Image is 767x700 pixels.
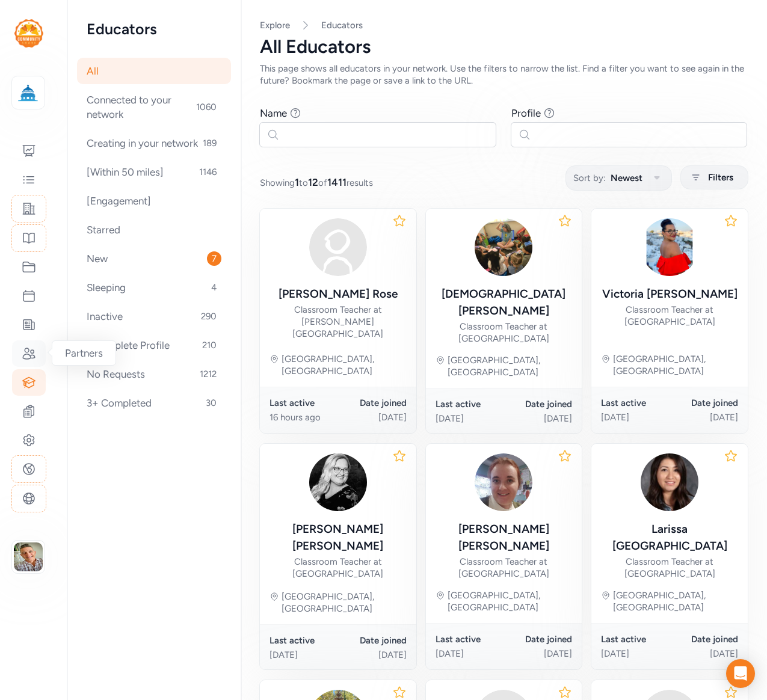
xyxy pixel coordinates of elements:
span: 189 [198,136,221,150]
span: 290 [196,309,221,324]
span: 7 [207,251,221,266]
div: Date joined [670,397,738,409]
div: [GEOGRAPHIC_DATA], [GEOGRAPHIC_DATA] [448,354,573,378]
div: [PERSON_NAME] [PERSON_NAME] [436,521,573,554]
div: [DATE] [504,413,572,425]
div: Last active [436,398,504,410]
img: RQulJdmyT9d7ZrjgHawH [475,453,532,511]
img: avatar38fbb18c.svg [309,218,367,276]
span: 1212 [195,367,221,381]
img: lUQ4PGrpQeuL8n8R3sKG [309,453,367,511]
div: Date joined [338,397,407,409]
div: Date joined [338,634,407,646]
div: Profile [511,106,541,120]
div: [PERSON_NAME] Rose [279,286,398,302]
div: No Requests [77,361,231,387]
div: [DATE] [670,411,738,423]
div: Classroom Teacher at [GEOGRAPHIC_DATA] [601,304,738,328]
div: [DATE] [436,648,504,660]
div: [DATE] [338,649,407,661]
div: [DEMOGRAPHIC_DATA] [PERSON_NAME] [436,286,573,319]
span: 210 [197,338,221,352]
div: [GEOGRAPHIC_DATA], [GEOGRAPHIC_DATA] [282,353,407,377]
span: 1060 [191,100,221,114]
span: Newest [611,171,642,185]
div: Last active [601,397,670,409]
div: Connected to your network [77,87,231,127]
div: [Engagement] [77,188,231,214]
div: [DATE] [270,649,338,661]
div: [GEOGRAPHIC_DATA], [GEOGRAPHIC_DATA] [613,589,738,613]
div: Date joined [504,398,572,410]
h2: Educators [87,19,221,38]
div: Last active [270,634,338,646]
div: [DATE] [504,648,572,660]
img: KegkAzRgS6HbNVTIz0sa [641,218,698,276]
img: EY8bGqTSTuaXl1vNx8NY [475,218,532,276]
div: Incomplete Profile [77,332,231,358]
div: All [77,58,231,84]
div: Open Intercom Messenger [726,659,755,688]
div: [PERSON_NAME] [PERSON_NAME] [270,521,407,554]
div: [GEOGRAPHIC_DATA], [GEOGRAPHIC_DATA] [282,591,407,615]
div: Classroom Teacher at [GEOGRAPHIC_DATA] [436,556,573,580]
div: Date joined [670,633,738,645]
span: Filters [708,170,733,185]
div: [GEOGRAPHIC_DATA], [GEOGRAPHIC_DATA] [448,589,573,613]
img: bM9XLr1lRlm7FEEU1zLn [641,453,698,511]
div: Date joined [504,633,572,645]
div: Last active [436,633,504,645]
div: Sleeping [77,274,231,301]
div: Classroom Teacher at [PERSON_NAME][GEOGRAPHIC_DATA] [270,304,407,340]
div: Classroom Teacher at [GEOGRAPHIC_DATA] [270,556,407,580]
div: [DATE] [436,413,504,425]
div: Creating in your network [77,130,231,156]
span: 1146 [194,165,221,179]
div: [GEOGRAPHIC_DATA], [GEOGRAPHIC_DATA] [613,353,738,377]
div: Larissa [GEOGRAPHIC_DATA] [601,521,738,554]
a: Explore [260,20,290,31]
span: Sort by: [573,171,606,185]
div: Last active [601,633,670,645]
div: Inactive [77,303,231,330]
div: [DATE] [338,411,407,423]
button: Sort by:Newest [565,165,672,191]
div: [Within 50 miles] [77,159,231,185]
div: Victoria [PERSON_NAME] [602,286,738,302]
div: 16 hours ago [270,411,338,423]
div: Classroom Teacher at [GEOGRAPHIC_DATA] [601,556,738,580]
div: Name [260,106,287,120]
div: Last active [270,397,338,409]
span: 1 [295,176,299,188]
span: 12 [308,176,318,188]
a: Educators [321,19,363,31]
div: [DATE] [601,411,670,423]
span: 4 [206,280,221,295]
div: New [77,245,231,272]
div: Classroom Teacher at [GEOGRAPHIC_DATA] [436,321,573,345]
img: logo [14,19,43,48]
div: 3+ Completed [77,390,231,416]
span: 30 [201,396,221,410]
span: Showing to of results [260,175,373,189]
nav: Breadcrumb [260,19,748,31]
div: Starred [77,216,231,243]
div: This page shows all educators in your network. Use the filters to narrow the list. Find a filter ... [260,63,748,87]
img: logo [15,79,42,106]
div: [DATE] [601,648,670,660]
div: All Educators [260,36,748,58]
div: [DATE] [670,648,738,660]
span: 1411 [327,176,347,188]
